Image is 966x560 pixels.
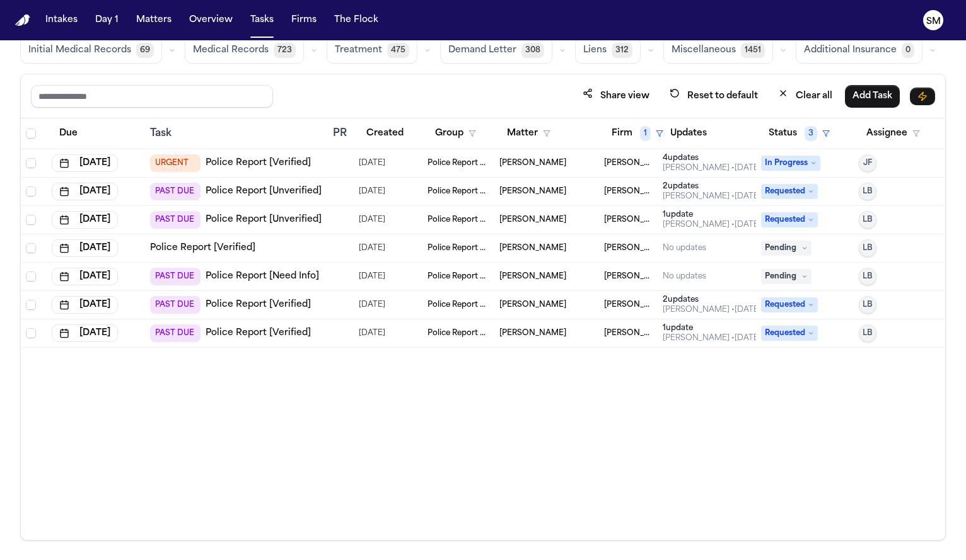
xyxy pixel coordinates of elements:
[15,14,30,26] img: Finch Logo
[448,44,516,57] span: Demand Letter
[327,37,417,64] button: Treatment475
[771,84,840,108] button: Clear all
[90,9,124,31] button: Day 1
[286,9,322,31] button: Firms
[583,44,607,57] span: Liens
[20,37,162,64] button: Initial Medical Records69
[521,43,544,58] span: 308
[335,44,382,57] span: Treatment
[845,85,900,108] button: Add Task
[387,43,409,58] span: 475
[804,44,897,57] span: Additional Insurance
[902,43,914,58] span: 0
[52,324,118,342] button: [DATE]
[136,43,154,58] span: 69
[131,9,177,31] button: Matters
[193,44,269,57] span: Medical Records
[672,44,736,57] span: Miscellaneous
[612,43,632,58] span: 312
[274,43,296,58] span: 723
[910,88,935,105] button: Immediate Task
[741,43,765,58] span: 1451
[15,14,30,26] a: Home
[40,9,83,31] button: Intakes
[662,84,765,108] button: Reset to default
[440,37,552,64] button: Demand Letter308
[184,9,238,31] button: Overview
[575,84,657,108] button: Share view
[575,37,641,64] button: Liens312
[185,37,304,64] button: Medical Records723
[245,9,279,31] button: Tasks
[796,37,922,64] button: Additional Insurance0
[28,44,131,57] span: Initial Medical Records
[663,37,773,64] button: Miscellaneous1451
[329,9,383,31] button: The Flock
